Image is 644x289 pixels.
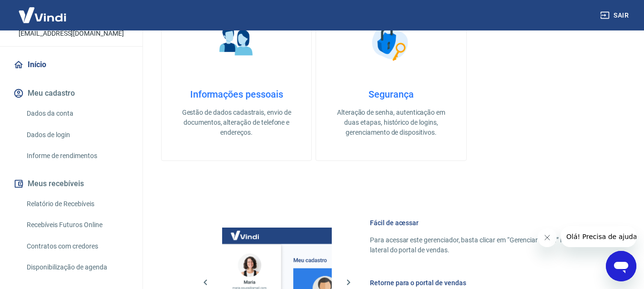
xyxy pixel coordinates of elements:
[177,108,296,138] p: Gestão de dados cadastrais, envio de documentos, alteração de telefone e endereços.
[177,89,296,100] h4: Informações pessoais
[538,228,557,247] iframe: Fechar mensagem
[11,173,131,194] button: Meus recebíveis
[370,218,598,228] h6: Fácil de acessar
[370,235,598,255] p: Para acessar este gerenciador, basta clicar em “Gerenciar conta” no menu lateral do portal de ven...
[23,194,131,214] a: Relatório de Recebíveis
[331,108,450,138] p: Alteração de senha, autenticação em duas etapas, histórico de logins, gerenciamento de dispositivos.
[23,237,131,256] a: Contratos com credores
[23,125,131,145] a: Dados de login
[6,7,80,14] span: Olá! Precisa de ajuda?
[213,18,260,66] img: Informações pessoais
[598,7,633,24] button: Sair
[11,0,73,30] img: Vindi
[23,215,131,235] a: Recebíveis Futuros Online
[19,29,124,39] p: [EMAIL_ADDRESS][DOMAIN_NAME]
[367,18,415,66] img: Segurança
[331,89,450,100] h4: Segurança
[561,226,636,247] iframe: Mensagem da empresa
[606,251,636,281] iframe: Botão para abrir a janela de mensagens
[11,54,131,75] a: Início
[370,278,598,288] h6: Retorne para o portal de vendas
[23,104,131,123] a: Dados da conta
[23,146,131,166] a: Informe de rendimentos
[23,258,131,277] a: Disponibilização de agenda
[11,83,131,104] button: Meu cadastro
